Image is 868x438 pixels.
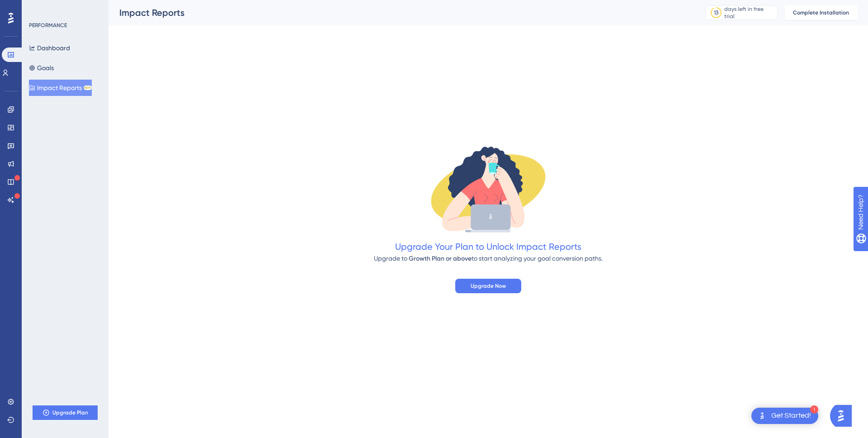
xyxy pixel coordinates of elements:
div: BETA [84,86,92,90]
div: Open Get Started! checklist, remaining modules: 1 [751,408,818,424]
div: Impact Reports [119,6,683,19]
span: Upgrade Now [471,282,506,290]
span: Upgrade to to start analyzing your goal conversion paths. [374,255,603,262]
div: 13 [714,9,718,16]
div: days left in free trial [724,5,774,20]
span: Upgrade Plan [52,409,88,416]
button: Upgrade Now [455,279,521,293]
div: PERFORMANCE [29,22,67,29]
span: Complete Installation [793,9,849,16]
button: Goals [29,60,54,76]
iframe: UserGuiding AI Assistant Launcher [830,402,857,429]
span: Growth Plan or above [409,255,472,262]
button: Complete Installation [785,5,857,20]
button: Dashboard [29,40,70,56]
span: Upgrade Your Plan to Unlock Impact Reports [395,241,581,252]
span: Need Help? [21,2,57,13]
button: Impact ReportsBETA [29,80,92,96]
div: Get Started! [771,411,811,421]
img: launcher-image-alternative-text [757,410,768,421]
button: Upgrade Plan [33,405,98,420]
div: 1 [810,405,818,414]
